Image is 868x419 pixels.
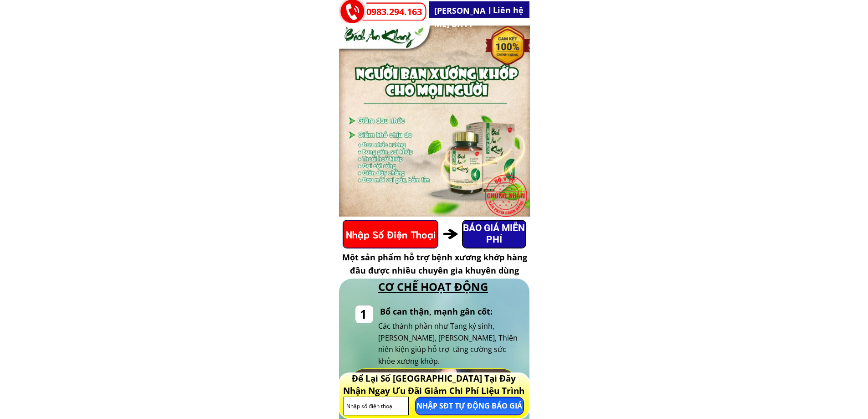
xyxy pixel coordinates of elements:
h3: 1 [360,305,368,324]
h3: l [488,4,493,17]
input: Nhập Số Điện Thoại [344,221,437,248]
h3: CƠ CHẾ HOẠT ĐỘNG [369,278,498,295]
input: Nhập số điện thoại [344,397,408,415]
a: 0983.294.163 [366,5,426,19]
h3: [PERSON_NAME] BHYT [434,4,486,31]
h3: Một sản phẩm hỗ trợ bệnh xương khớp hàng đầu được nhiều chuyên gia khuyên dùng [341,251,528,277]
h3: Để Lại Số [GEOGRAPHIC_DATA] Tại Đây Nhận Ngay Ưu Đãi Giảm Chi Phí Liệu Trình [340,372,527,397]
p: NHẬP SĐT TỰ ĐỘNG BÁO GIÁ [416,398,523,414]
p: BÁO GIÁ MIỄN PHÍ [463,221,525,248]
h3: Liên hệ [493,4,528,17]
h3: Bổ can thận, mạnh gân cốt: [380,305,506,318]
div: Các thành phần như Tang ký sinh, [PERSON_NAME], [PERSON_NAME], Thiên niên kiện giúp hỗ trợ tăng c... [378,321,519,367]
